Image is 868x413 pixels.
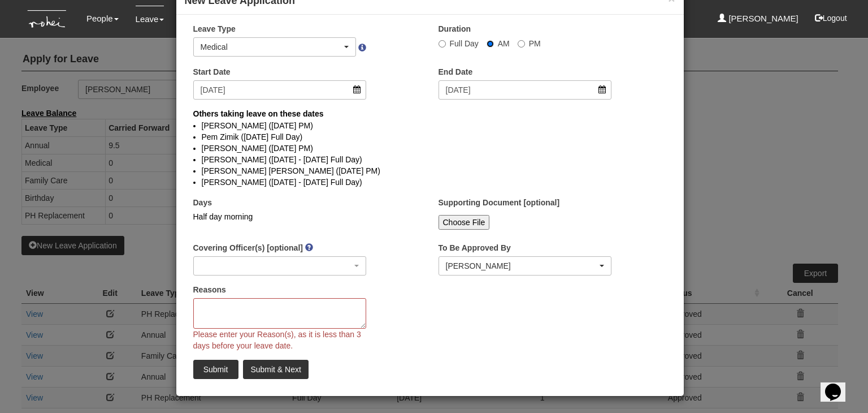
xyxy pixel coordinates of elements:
[821,368,857,402] iframe: chat widget
[193,80,367,100] input: d/m/yyyy
[202,177,658,188] li: [PERSON_NAME] ([DATE] - [DATE] Full Day)
[202,143,658,154] li: [PERSON_NAME] ([DATE] PM)
[439,80,612,100] input: d/m/yyyy
[439,66,473,78] label: End Date
[498,39,510,48] span: AM
[193,23,236,35] label: Leave Type
[193,66,231,78] label: Start Date
[202,154,658,165] li: [PERSON_NAME] ([DATE] - [DATE] Full Day)
[193,360,238,379] input: Submit
[439,242,511,253] label: To Be Approved By
[193,284,226,295] label: Reasons
[202,120,658,131] li: [PERSON_NAME] ([DATE] PM)
[193,197,212,208] label: Days
[439,23,471,35] label: Duration
[193,109,324,118] b: Others taking leave on these dates
[193,330,361,350] span: Please enter your Reason(s), as it is less than 3 days before your leave date.
[202,131,658,143] li: Pem Zimik ([DATE] Full Day)
[193,37,357,57] button: Medical
[439,215,490,230] input: Choose File
[439,197,560,208] label: Supporting Document [optional]
[193,211,367,222] div: Half day morning
[439,256,612,276] button: Daniel Low
[450,39,479,48] span: Full Day
[446,260,598,272] div: [PERSON_NAME]
[243,360,308,379] input: Submit & Next
[202,165,658,177] li: [PERSON_NAME] [PERSON_NAME] ([DATE] PM)
[201,41,342,53] div: Medical
[193,242,303,253] label: Covering Officer(s) [optional]
[529,39,541,48] span: PM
